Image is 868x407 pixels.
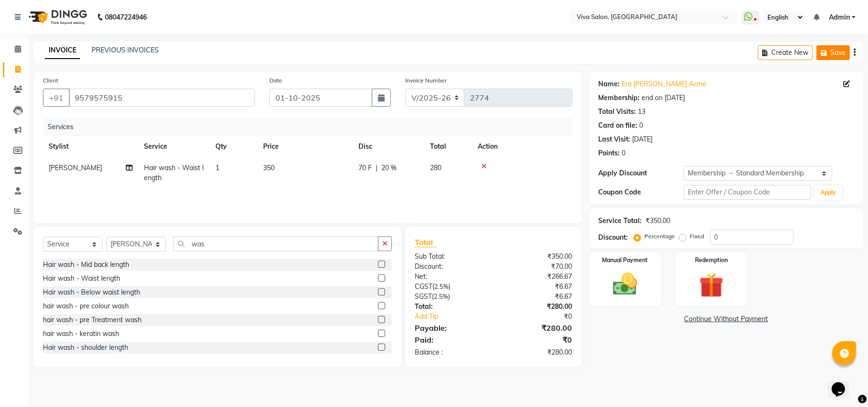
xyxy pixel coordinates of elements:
[43,315,142,325] div: hair wash - pre Treatment wash
[434,293,448,300] span: 2.5%
[599,79,620,89] div: Name:
[817,45,850,60] button: Save
[408,292,493,302] div: ( )
[493,322,579,334] div: ₹280.00
[43,260,129,270] div: Hair wash - Mid back length
[408,262,493,272] div: Discount:
[430,163,441,172] span: 280
[599,187,684,197] div: Coupon Code
[43,89,70,107] button: +91
[602,256,648,265] label: Manual Payment
[758,45,813,60] button: Create New
[408,347,493,357] div: Balance :
[43,287,140,297] div: Hair wash - Below waist length
[622,148,626,158] div: 0
[828,369,858,397] iframe: chat widget
[599,134,631,144] div: Last Visit:
[646,216,671,226] div: ₹350.00
[44,118,580,136] div: Services
[815,185,842,200] button: Apply
[599,168,684,178] div: Apply Discount
[434,283,449,290] span: 2.5%
[210,136,257,157] th: Qty
[622,79,707,89] a: Era [PERSON_NAME] Acme
[43,76,58,85] label: Client
[692,270,731,301] img: _gift.svg
[105,4,147,31] b: 08047224946
[633,134,653,144] div: [DATE]
[408,252,493,262] div: Sub Total:
[173,236,378,251] input: Search or Scan
[269,76,282,85] label: Date
[605,270,645,298] img: _cash.svg
[408,322,493,334] div: Payable:
[257,136,353,157] th: Price
[493,292,579,302] div: ₹6.67
[493,334,579,346] div: ₹0
[43,343,128,353] div: Hair wash - shoulder length
[215,163,219,172] span: 1
[43,329,119,339] div: hair wash - keratin wash
[493,262,579,272] div: ₹70.00
[353,136,424,157] th: Disc
[695,256,728,265] label: Redemption
[408,312,508,322] a: Add Tip
[591,314,861,324] a: Continue Without Payment
[599,233,628,243] div: Discount:
[405,76,447,85] label: Invoice Number
[424,136,472,157] th: Total
[381,163,397,173] span: 20 %
[45,42,80,59] a: INVOICE
[493,272,579,282] div: ₹266.67
[24,4,90,31] img: logo
[43,136,138,157] th: Stylist
[408,272,493,282] div: Net:
[144,163,204,182] span: Hair wash - Waist length
[493,282,579,292] div: ₹6.67
[508,312,579,322] div: ₹0
[642,93,685,103] div: end on [DATE]
[829,12,850,22] span: Admin
[138,136,210,157] th: Service
[599,107,636,117] div: Total Visits:
[599,148,620,158] div: Points:
[472,136,572,157] th: Action
[493,252,579,262] div: ₹350.00
[69,89,255,107] input: Search by Name/Mobile/Email/Code
[415,282,432,291] span: CGST
[408,282,493,292] div: ( )
[638,107,646,117] div: 13
[358,163,372,173] span: 70 F
[408,334,493,346] div: Paid:
[599,216,642,226] div: Service Total:
[640,121,643,131] div: 0
[49,163,102,172] span: [PERSON_NAME]
[415,292,432,301] span: SGST
[263,163,275,172] span: 350
[376,163,378,173] span: |
[92,46,159,54] a: PREVIOUS INVOICES
[684,185,811,200] input: Enter Offer / Coupon Code
[408,302,493,312] div: Total:
[599,93,640,103] div: Membership:
[645,232,675,241] label: Percentage
[415,237,437,247] span: Total
[43,301,129,311] div: hair wash - pre colour wash
[690,232,705,241] label: Fixed
[43,274,120,284] div: Hair wash - Waist length
[493,347,579,357] div: ₹280.00
[493,302,579,312] div: ₹280.00
[599,121,638,131] div: Card on file:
